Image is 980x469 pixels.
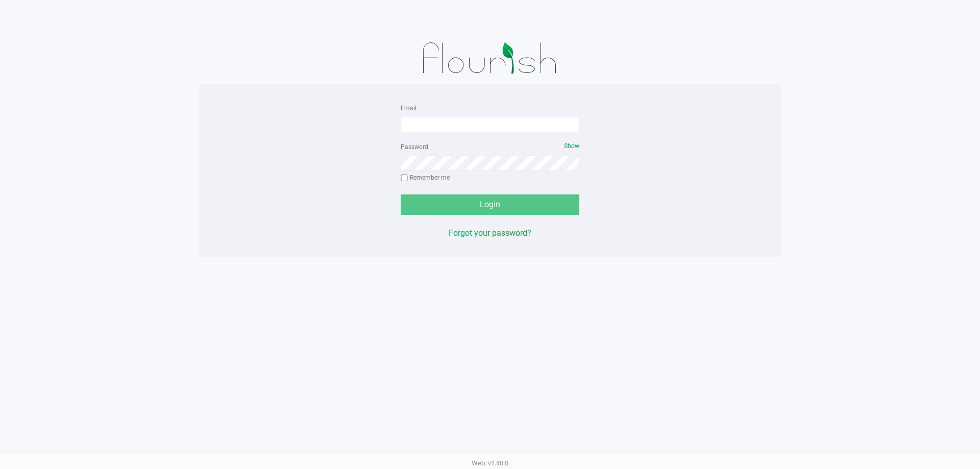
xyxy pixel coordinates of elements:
label: Email [401,104,416,113]
label: Password [401,142,428,152]
button: Forgot your password? [449,227,531,239]
label: Remember me [401,173,450,182]
input: Remember me [401,175,408,182]
span: Show [564,142,579,150]
span: Web: v1.40.0 [472,459,508,467]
